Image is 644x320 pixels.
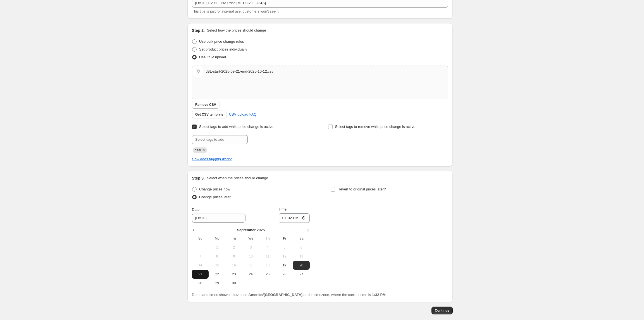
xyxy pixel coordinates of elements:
[226,270,242,279] button: Tuesday September 23 2025
[245,272,257,276] span: 24
[279,207,287,211] span: Time
[207,28,266,33] p: Select how the prices should change
[194,236,206,241] span: Su
[245,245,257,250] span: 3
[435,308,449,313] span: Continue
[279,213,310,223] input: 12:00
[199,47,247,51] span: Set product prices individually
[228,236,240,241] span: Tu
[293,252,310,261] button: Saturday September 13 2025
[242,243,259,252] button: Wednesday September 3 2025
[209,261,225,270] button: Monday September 15 2025
[226,234,242,243] th: Tuesday
[245,263,257,268] span: 17
[211,245,223,250] span: 1
[192,9,278,13] span: This title is just for internal use, customers won't see it
[228,272,240,276] span: 23
[278,263,291,268] span: 19
[192,214,245,223] input: 9/19/2025
[293,270,310,279] button: Saturday September 27 2025
[199,39,244,44] span: Use bulk price change rules
[295,263,307,268] span: 20
[226,252,242,261] button: Tuesday September 9 2025
[245,236,257,241] span: We
[199,125,273,129] span: Select tags to add while price change is active
[276,252,293,261] button: Friday September 12 2025
[226,243,242,252] button: Tuesday September 2 2025
[199,55,226,59] span: Use CSV upload
[259,261,276,270] button: Thursday September 18 2025
[295,245,307,250] span: 6
[261,236,274,241] span: Th
[209,270,225,279] button: Monday September 22 2025
[372,293,386,297] b: 1:32 PM
[194,272,206,276] span: 21
[202,148,207,153] button: Remove deal
[194,254,206,259] span: 7
[226,279,242,288] button: Tuesday September 30 2025
[261,263,274,268] span: 18
[242,261,259,270] button: Wednesday September 17 2025
[261,254,274,259] span: 11
[195,102,216,107] span: Remove CSV
[431,307,453,314] button: Continue
[192,101,220,109] button: Remove CSV
[303,226,311,234] button: Show next month, October 2025
[276,270,293,279] button: Friday September 26 2025
[199,195,231,199] span: Change prices later
[295,272,307,276] span: 27
[229,112,257,117] span: CSV upload FAQ
[276,261,293,270] button: Today Friday September 19 2025
[209,234,225,243] th: Monday
[199,187,230,191] span: Change prices now
[228,245,240,250] span: 2
[293,243,310,252] button: Saturday September 6 2025
[293,234,310,243] th: Saturday
[242,252,259,261] button: Wednesday September 10 2025
[248,293,302,297] b: America/[GEOGRAPHIC_DATA]
[242,234,259,243] th: Wednesday
[192,207,199,212] span: Date
[194,281,206,285] span: 28
[192,157,232,161] a: How does tagging work?
[276,243,293,252] button: Friday September 5 2025
[245,254,257,259] span: 10
[211,263,223,268] span: 15
[209,243,225,252] button: Monday September 1 2025
[192,279,209,288] button: Sunday September 28 2025
[226,110,260,119] a: CSV upload FAQ
[194,263,206,268] span: 14
[211,236,223,241] span: Mo
[192,261,209,270] button: Sunday September 14 2025
[195,112,223,117] span: Get CSV template
[206,69,273,74] div: JBL-start-2025-09-21-end-2025-10-12.csv
[209,252,225,261] button: Monday September 8 2025
[295,236,307,241] span: Sa
[278,254,291,259] span: 12
[226,261,242,270] button: Tuesday September 16 2025
[259,243,276,252] button: Thursday September 4 2025
[192,293,386,297] span: Dates and times shown above use as the timezone, where the current time is
[259,252,276,261] button: Thursday September 11 2025
[192,111,227,118] button: Get CSV template
[242,270,259,279] button: Wednesday September 24 2025
[192,135,248,144] input: Select tags to add
[209,279,225,288] button: Monday September 29 2025
[259,234,276,243] th: Thursday
[228,281,240,285] span: 30
[293,261,310,270] button: Saturday September 20 2025
[228,263,240,268] span: 16
[261,272,274,276] span: 25
[195,148,201,152] span: deal
[276,234,293,243] th: Friday
[261,245,274,250] span: 4
[192,175,205,181] h2: Step 3.
[278,236,291,241] span: Fr
[192,234,209,243] th: Sunday
[259,270,276,279] button: Thursday September 25 2025
[278,245,291,250] span: 5
[278,272,291,276] span: 26
[228,254,240,259] span: 9
[192,270,209,279] button: Sunday September 21 2025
